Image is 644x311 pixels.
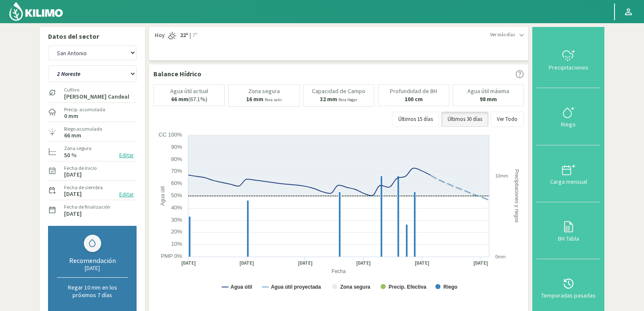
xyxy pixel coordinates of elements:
[231,284,252,290] text: Agua útil
[117,190,137,199] button: Editar
[537,31,600,88] button: Precipitaciones
[64,203,110,211] label: Fecha de finalización
[271,284,321,290] text: Agua útil proyectada
[537,88,600,145] button: Riego
[64,94,129,99] label: [PERSON_NAME] Candeal
[467,88,509,94] p: Agua útil máxima
[490,31,515,38] span: Ver más días
[48,31,137,41] p: Datos del sector
[495,173,508,178] text: 10mm
[180,31,188,39] strong: 22º
[539,236,598,241] div: BH Tabla
[239,260,254,266] text: [DATE]
[64,86,129,94] label: Cultivo
[64,113,78,119] label: 0 mm
[248,88,280,94] p: Zona segura
[57,265,128,272] div: [DATE]
[171,228,182,235] text: 20%
[537,202,600,259] button: BH Tabla
[153,69,201,79] p: Balance Hídrico
[57,284,128,299] p: Regar 10 mm en los próximos 7 días
[338,97,357,102] small: Para llegar
[537,145,600,202] button: Carga mensual
[392,112,439,127] button: Últimos 15 días
[171,204,182,211] text: 40%
[340,284,370,290] text: Zona segura
[64,145,91,152] label: Zona segura
[480,95,497,103] b: 98 mm
[171,156,182,162] text: 80%
[64,211,82,217] label: [DATE]
[495,254,505,259] text: 0mm
[298,260,313,266] text: [DATE]
[491,112,524,127] button: Ver Todo
[514,169,520,223] text: Precipitaciones y riegos
[473,260,488,266] text: [DATE]
[171,96,207,102] p: (67.1%)
[8,1,64,21] img: Kilimo
[441,112,488,127] button: Últimos 30 días
[57,256,128,265] div: Recomendación
[390,88,437,94] p: Profundidad de BH
[190,31,191,40] span: |
[539,121,598,127] div: Riego
[320,95,337,103] b: 32 mm
[161,253,182,259] text: PMP 0%
[405,95,423,103] b: 100 cm
[160,186,166,206] text: Agua útil
[265,97,282,102] small: Para salir
[181,260,196,266] text: [DATE]
[312,88,365,94] p: Capacidad de Campo
[64,106,105,113] label: Precip. acumulada
[64,164,97,172] label: Fecha de inicio
[246,95,263,103] b: 16 mm
[64,125,102,133] label: Riego acumulado
[158,131,182,138] text: CC 100%
[171,95,188,103] b: 66 mm
[171,180,182,186] text: 60%
[356,260,371,266] text: [DATE]
[171,217,182,223] text: 30%
[539,64,598,70] div: Precipitaciones
[64,133,81,138] label: 66 mm
[64,153,77,158] label: 50 %
[153,31,165,40] span: Hoy
[64,184,103,191] label: Fecha de siembra
[443,284,457,290] text: Riego
[415,260,429,266] text: [DATE]
[191,31,197,40] span: 7º
[539,292,598,298] div: Temporadas pasadas
[171,192,182,198] text: 50%
[117,150,137,160] button: Editar
[64,191,82,197] label: [DATE]
[389,284,427,290] text: Precip. Efectiva
[171,168,182,174] text: 70%
[539,179,598,185] div: Carga mensual
[171,241,182,247] text: 10%
[170,88,208,94] p: Agua útil actual
[332,268,346,274] text: Fecha
[64,172,82,177] label: [DATE]
[171,144,182,150] text: 90%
